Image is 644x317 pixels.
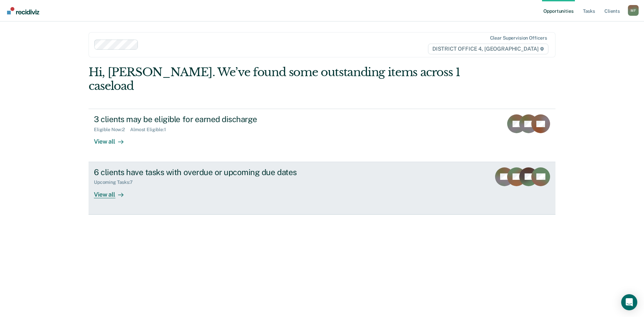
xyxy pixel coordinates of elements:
[89,162,555,215] a: 6 clients have tasks with overdue or upcoming due datesUpcoming Tasks:7View all
[628,5,639,16] div: M F
[628,5,639,16] button: Profile dropdown button
[94,167,329,177] div: 6 clients have tasks with overdue or upcoming due dates
[94,127,130,133] div: Eligible Now : 2
[621,294,637,310] div: Open Intercom Messenger
[130,127,171,133] div: Almost Eligible : 1
[94,133,131,146] div: View all
[89,65,462,93] div: Hi, [PERSON_NAME]. We’ve found some outstanding items across 1 caseload
[428,44,548,54] span: DISTRICT OFFICE 4, [GEOGRAPHIC_DATA]
[94,179,138,185] div: Upcoming Tasks : 7
[89,109,555,162] a: 3 clients may be eligible for earned dischargeEligible Now:2Almost Eligible:1View all
[490,35,547,41] div: Clear supervision officers
[7,7,39,14] img: Recidiviz
[94,114,329,124] div: 3 clients may be eligible for earned discharge
[94,185,131,198] div: View all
